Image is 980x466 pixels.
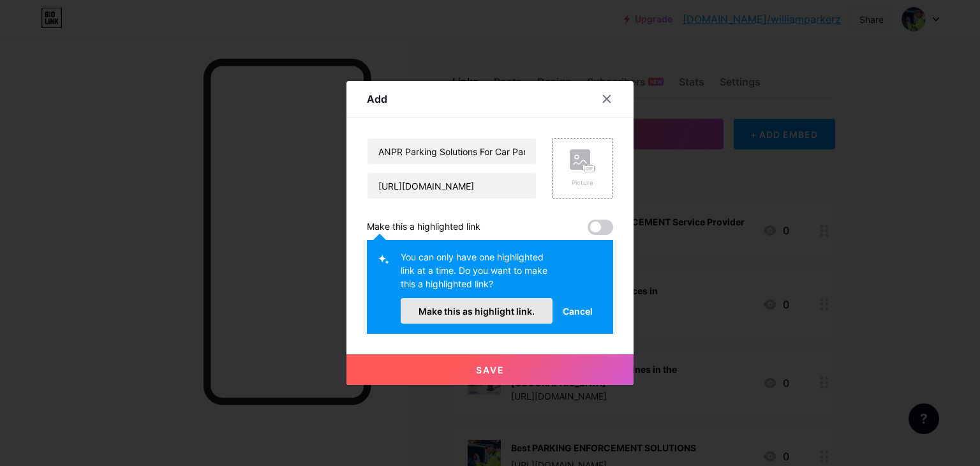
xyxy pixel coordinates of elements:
button: Make this as highlight link. [401,298,553,324]
input: URL [367,173,536,199]
input: Title [367,139,536,164]
button: Save [346,354,634,385]
button: Cancel [553,298,603,324]
div: Make this a highlighted link [367,220,480,235]
div: Add [367,91,387,107]
div: You can only have one highlighted link at a time. Do you want to make this a highlighted link? [401,250,553,298]
div: Picture [570,178,595,188]
span: Save [476,365,505,375]
span: Cancel [563,304,593,318]
span: Make this as highlight link. [419,306,535,317]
